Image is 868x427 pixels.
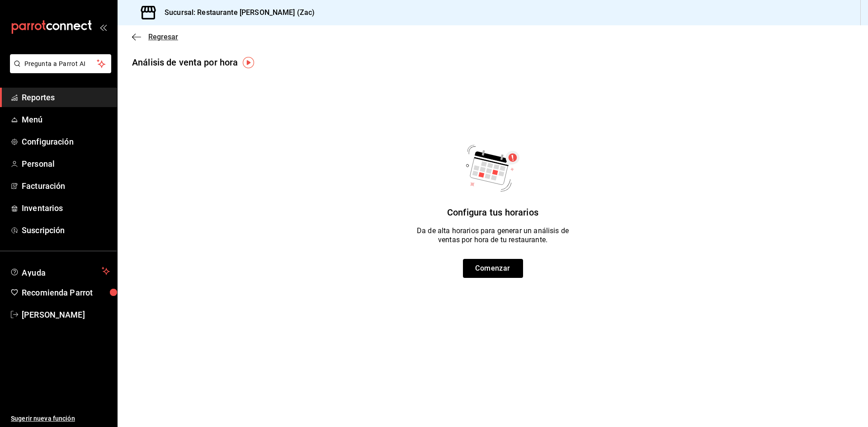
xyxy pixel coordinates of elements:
[22,224,110,236] span: Suscripción
[22,158,110,170] span: Personal
[132,33,178,41] button: Regresar
[157,7,315,18] h3: Sucursal: Restaurante [PERSON_NAME] (Zac)
[132,56,238,69] div: Análisis de venta por hora
[22,91,110,103] span: Reportes
[6,66,111,75] a: Pregunta a Parrot AI
[10,54,111,73] button: Pregunta a Parrot AI
[447,206,538,219] p: Configura tus horarios
[22,286,110,299] span: Recomienda Parrot
[22,266,98,277] span: Ayuda
[24,59,97,69] span: Pregunta a Parrot AI
[243,57,254,68] img: Tooltip marker
[463,259,523,278] button: Comenzar
[22,180,110,192] span: Facturación
[99,23,107,31] button: open_drawer_menu
[22,202,110,214] span: Inventarios
[22,136,110,148] span: Configuración
[148,33,178,41] span: Regresar
[22,113,110,126] span: Menú
[22,309,110,321] span: [PERSON_NAME]
[417,226,569,244] p: Da de alta horarios para generar un análisis de ventas por hora de tu restaurante.
[11,414,110,423] span: Sugerir nueva función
